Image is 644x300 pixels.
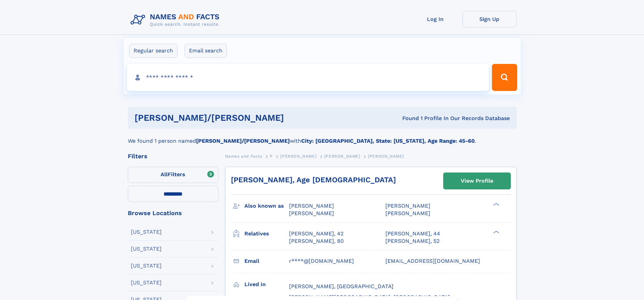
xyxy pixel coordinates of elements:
[128,167,218,183] label: Filters
[385,230,440,237] a: [PERSON_NAME], 44
[244,200,289,212] h3: Also known as
[244,255,289,267] h3: Email
[289,230,343,237] a: [PERSON_NAME], 42
[289,237,344,245] a: [PERSON_NAME], 80
[343,115,510,122] div: Found 1 Profile In Our Records Database
[131,280,162,285] div: [US_STATE]
[385,203,430,209] span: [PERSON_NAME]
[128,129,517,145] div: We found 1 person named with .
[301,138,475,144] b: City: [GEOGRAPHIC_DATA], State: [US_STATE], Age Range: 45-60
[385,237,439,245] a: [PERSON_NAME], 52
[127,64,489,91] input: search input
[185,44,227,58] label: Email search
[385,258,480,264] span: [EMAIL_ADDRESS][DOMAIN_NAME]
[131,246,162,252] div: [US_STATE]
[196,138,290,144] b: [PERSON_NAME]/[PERSON_NAME]
[289,283,393,290] span: [PERSON_NAME], [GEOGRAPHIC_DATA]
[135,114,343,122] h1: [PERSON_NAME]/[PERSON_NAME]
[492,64,517,91] button: Search Button
[385,210,430,216] span: [PERSON_NAME]
[128,153,218,159] div: Filters
[128,11,225,29] img: Logo Names and Facts
[128,210,218,216] div: Browse Locations
[225,152,262,160] a: Names and Facts
[368,154,404,159] span: [PERSON_NAME]
[270,154,273,159] span: P
[280,154,316,159] span: [PERSON_NAME]
[492,230,500,234] div: ❯
[244,228,289,239] h3: Relatives
[324,152,360,160] a: [PERSON_NAME]
[492,202,500,207] div: ❯
[231,176,396,184] a: [PERSON_NAME], Age [DEMOGRAPHIC_DATA]
[444,173,510,189] a: View Profile
[129,44,177,58] label: Regular search
[462,11,517,27] a: Sign Up
[270,152,273,160] a: P
[161,171,168,178] span: All
[244,279,289,290] h3: Lived in
[408,11,462,27] a: Log In
[131,229,162,235] div: [US_STATE]
[289,210,334,216] span: [PERSON_NAME]
[324,154,360,159] span: [PERSON_NAME]
[280,152,316,160] a: [PERSON_NAME]
[461,173,493,189] div: View Profile
[289,203,334,209] span: [PERSON_NAME]
[131,263,162,269] div: [US_STATE]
